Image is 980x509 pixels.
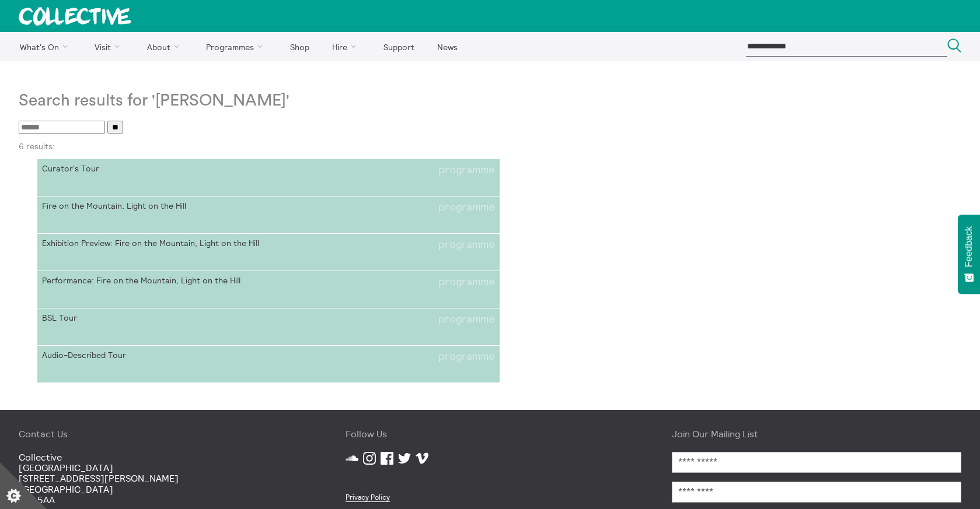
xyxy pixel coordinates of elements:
h1: Search results for '[PERSON_NAME]' [19,91,961,110]
a: BSL Tourprogramme [37,308,500,346]
p: 6 results: [19,142,961,151]
span: programme [438,201,495,213]
h4: Join Our Mailing List [672,429,961,439]
a: News [427,32,468,61]
span: Fire on the Mountain, Light on the Hill [42,201,268,213]
span: programme [438,350,495,363]
h4: Contact Us [19,429,308,439]
span: Curator's Tour [42,164,268,176]
p: Collective [GEOGRAPHIC_DATA] [STREET_ADDRESS][PERSON_NAME] [GEOGRAPHIC_DATA] EH7 5AA [19,452,308,506]
span: Exhibition Preview: Fire on the Mountain, Light on the Hill [42,238,268,251]
span: Feedback [964,226,974,267]
span: programme [438,164,495,176]
a: Exhibition Preview: Fire on the Mountain, Light on the Hillprogramme [37,234,500,271]
h4: Follow Us [346,429,635,439]
a: About [137,32,194,61]
a: Visit [85,32,135,61]
a: Shop [280,32,319,61]
a: Curator's Tourprogramme [37,159,500,196]
a: Audio-Described Tourprogramme [37,346,500,383]
a: Privacy Policy [346,493,390,502]
span: Audio-Described Tour [42,350,268,363]
a: Fire on the Mountain, Light on the Hillprogramme [37,196,500,234]
a: Programmes [196,32,278,61]
a: Support [373,32,424,61]
button: Feedback - Show survey [958,215,980,294]
span: BSL Tour [42,313,268,325]
a: Hire [322,32,371,61]
span: Performance: Fire on the Mountain, Light on the Hill [42,276,268,288]
span: programme [438,238,495,251]
span: programme [438,276,495,288]
a: Performance: Fire on the Mountain, Light on the Hillprogramme [37,271,500,308]
span: programme [438,313,495,325]
a: What's On [9,32,82,61]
